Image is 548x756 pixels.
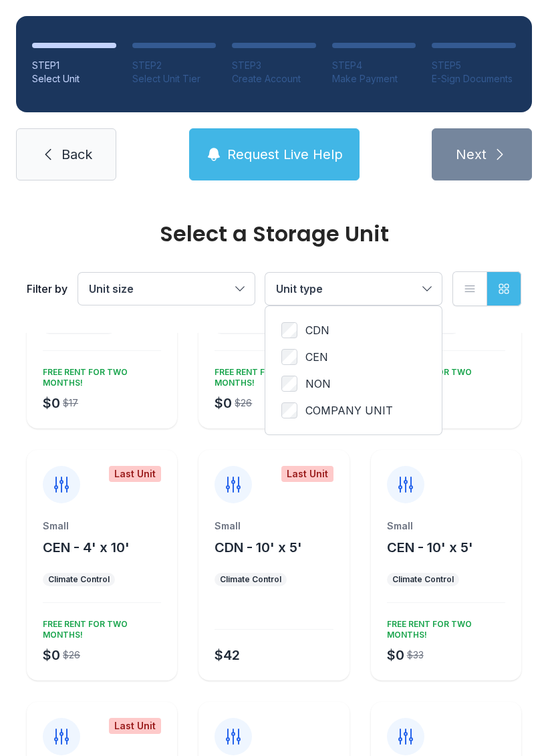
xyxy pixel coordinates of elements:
div: Make Payment [332,72,416,86]
span: COMPANY UNIT [305,402,393,418]
div: FREE RENT FOR TWO MONTHS! [37,614,161,640]
div: FREE RENT FOR TWO MONTHS! [382,362,505,388]
div: Last Unit [109,466,161,482]
button: CEN - 4' x 10' [43,538,130,557]
div: Last Unit [281,466,333,482]
span: CEN - 4' x 10' [43,539,130,555]
div: $0 [215,394,232,412]
div: $0 [43,646,60,664]
div: $42 [215,646,240,664]
div: $26 [235,396,252,410]
div: $0 [43,394,60,412]
input: CEN [281,349,297,365]
div: Climate Control [220,574,281,585]
span: CDN [305,322,329,338]
button: Unit size [78,273,255,305]
div: Small [387,519,505,533]
div: $26 [63,648,80,662]
span: CEN - 10' x 5' [387,539,473,555]
span: CEN [305,349,328,365]
div: STEP 5 [432,59,516,72]
div: Select a Storage Unit [27,223,521,245]
span: Request Live Help [227,145,343,164]
button: CEN - 10' x 5' [387,538,473,557]
div: STEP 2 [132,59,217,72]
input: COMPANY UNIT [281,402,297,418]
span: Back [61,145,92,164]
div: $0 [387,646,404,664]
div: $17 [63,396,78,410]
button: CDN - 10' x 5' [215,538,302,557]
div: FREE RENT FOR TWO MONTHS! [37,362,161,388]
div: Small [215,519,333,533]
div: Filter by [27,281,67,297]
span: Next [456,145,487,164]
input: CDN [281,322,297,338]
div: Climate Control [392,574,454,585]
div: FREE RENT FOR TWO MONTHS! [209,362,333,388]
div: STEP 3 [232,59,316,72]
div: E-Sign Documents [432,72,516,86]
div: Select Unit [32,72,116,86]
input: NON [281,376,297,392]
span: Unit size [89,282,134,295]
div: Select Unit Tier [132,72,217,86]
div: Last Unit [109,718,161,734]
div: FREE RENT FOR TWO MONTHS! [382,614,505,640]
div: Small [43,519,161,533]
div: STEP 4 [332,59,416,72]
div: $33 [407,648,424,662]
span: CDN - 10' x 5' [215,539,302,555]
div: Climate Control [48,574,110,585]
span: NON [305,376,331,392]
span: Unit type [276,282,323,295]
button: Unit type [265,273,442,305]
div: STEP 1 [32,59,116,72]
div: Create Account [232,72,316,86]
